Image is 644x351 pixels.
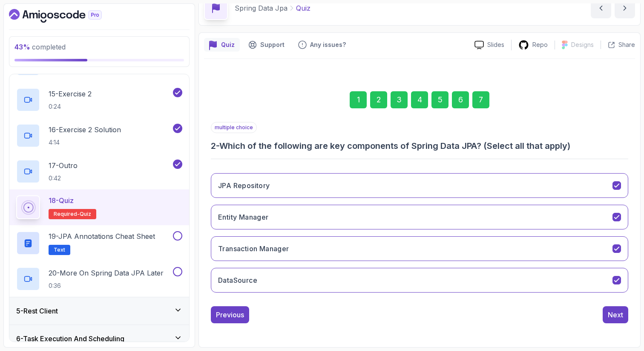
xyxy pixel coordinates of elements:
[49,268,164,278] p: 20 - More On Spring Data JPA Later
[411,91,428,108] div: 4
[49,160,78,171] p: 17 - Outro
[16,231,182,255] button: 19-JPA Annotations Cheat SheetText
[49,231,155,241] p: 19 - JPA Annotations Cheat Sheet
[221,41,235,49] p: Quiz
[487,41,504,49] p: Slides
[218,180,270,191] h3: JPA Repository
[9,9,121,23] a: Dashboard
[218,244,289,254] h3: Transaction Manager
[16,124,182,148] button: 16-Exercise 2 Solution4:14
[49,138,121,147] p: 4:14
[608,310,623,320] div: Next
[14,43,30,51] span: 43 %
[431,91,448,108] div: 5
[16,195,182,219] button: 18-QuizRequired-quiz
[370,91,387,108] div: 2
[211,122,257,133] p: multiple choice
[49,281,164,290] p: 0:36
[618,41,635,49] p: Share
[532,41,548,49] p: Repo
[293,38,351,52] button: Feedback button
[243,38,290,52] button: Support button
[49,174,78,183] p: 0:42
[14,43,66,51] span: completed
[391,91,408,108] div: 3
[218,212,269,222] h3: Entity Manager
[211,205,628,229] button: Entity Manager
[452,91,469,108] div: 6
[310,41,346,49] p: Any issues?
[54,211,80,218] span: Required-
[49,102,92,111] p: 0:24
[16,267,182,291] button: 20-More On Spring Data JPA Later0:36
[235,3,287,13] p: Spring Data Jpa
[16,160,182,183] button: 17-Outro0:42
[49,89,92,99] p: 15 - Exercise 2
[211,268,628,293] button: DataSource
[54,247,65,253] span: Text
[571,41,594,49] p: Designs
[216,310,244,320] div: Previous
[16,334,124,344] h3: 6 - Task Execution And Scheduling
[49,195,74,206] p: 18 - Quiz
[512,40,555,50] a: Repo
[49,125,121,135] p: 16 - Exercise 2 Solution
[472,91,489,108] div: 7
[211,140,628,152] h3: 2 - Which of the following are key components of Spring Data JPA? (Select all that apply)
[16,88,182,112] button: 15-Exercise 20:24
[601,41,635,49] button: Share
[211,173,628,198] button: JPA Repository
[211,306,249,323] button: Previous
[16,306,58,316] h3: 5 - Rest Client
[211,236,628,261] button: Transaction Manager
[468,41,511,49] a: Slides
[9,297,189,325] button: 5-Rest Client
[603,306,628,323] button: Next
[296,3,310,13] p: Quiz
[260,41,285,49] p: Support
[350,91,367,108] div: 1
[204,38,240,52] button: quiz button
[80,211,91,218] span: quiz
[218,275,257,285] h3: DataSource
